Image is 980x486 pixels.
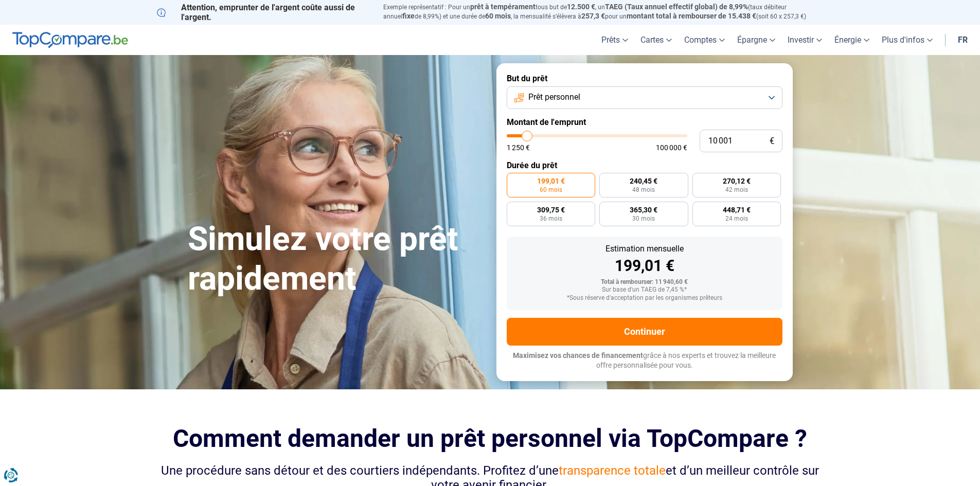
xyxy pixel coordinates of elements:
span: Prêt personnel [528,92,580,103]
span: 30 mois [632,215,655,222]
span: 42 mois [725,187,748,193]
p: Attention, emprunter de l'argent coûte aussi de l'argent. [157,3,371,22]
img: TopCompare [12,32,128,48]
span: 60 mois [485,12,511,20]
div: Total à rembourser: 11 940,60 € [515,279,774,286]
a: Cartes [634,25,678,55]
span: 48 mois [632,187,655,193]
span: 270,12 € [723,177,751,185]
div: *Sous réserve d'acceptation par les organismes prêteurs [515,295,774,302]
div: Estimation mensuelle [515,245,774,253]
div: Sur base d'un TAEG de 7,45 %* [515,286,774,294]
span: 60 mois [540,187,562,193]
a: Investir [781,25,828,55]
span: 365,30 € [630,206,657,213]
span: 12.500 € [567,3,595,11]
span: 309,75 € [537,206,565,213]
a: fr [952,25,974,55]
a: Comptes [678,25,731,55]
span: 36 mois [540,215,562,222]
span: 257,3 € [581,12,605,20]
span: Maximisez vos chances de financement [513,351,643,359]
span: TAEG (Taux annuel effectif global) de 8,99% [605,3,748,11]
a: Épargne [731,25,781,55]
span: 24 mois [725,215,748,222]
span: 100 000 € [656,144,687,151]
p: grâce à nos experts et trouvez la meilleure offre personnalisée pour vous. [507,351,782,371]
p: Exemple représentatif : Pour un tous but de , un (taux débiteur annuel de 8,99%) et une durée de ... [383,3,824,21]
label: But du prêt [507,74,782,83]
a: Prêts [595,25,634,55]
span: montant total à rembourser de 15.438 € [627,12,756,20]
span: € [770,137,774,146]
span: prêt à tempérament [470,3,536,11]
span: 1 250 € [507,144,530,151]
a: Plus d'infos [876,25,939,55]
button: Prêt personnel [507,86,782,109]
span: 199,01 € [537,177,565,185]
div: 199,01 € [515,258,774,274]
button: Continuer [507,318,782,346]
span: 448,71 € [723,206,751,213]
h2: Comment demander un prêt personnel via TopCompare ? [157,424,824,453]
span: 240,45 € [630,177,657,185]
a: Énergie [828,25,876,55]
span: fixe [402,12,415,20]
span: transparence totale [559,463,666,478]
label: Montant de l'emprunt [507,117,782,127]
label: Durée du prêt [507,160,782,170]
h1: Simulez votre prêt rapidement [188,220,484,299]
